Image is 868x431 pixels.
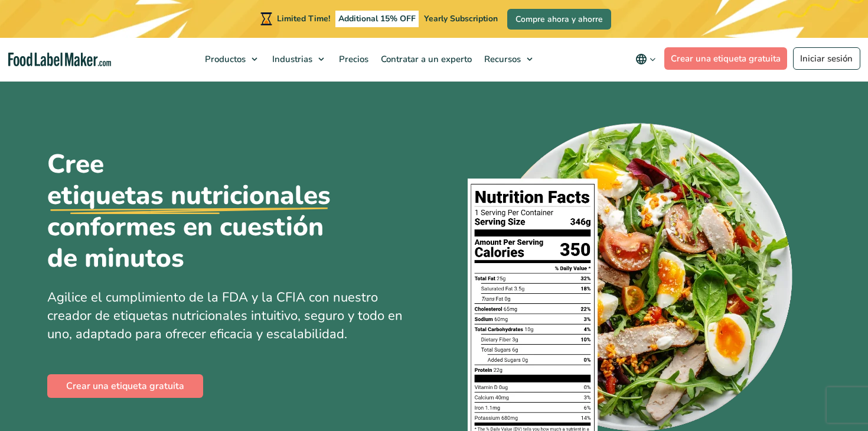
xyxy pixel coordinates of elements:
[375,38,475,80] a: Contratar a un experto
[199,38,263,80] a: Productos
[269,53,314,65] span: Industrias
[793,47,860,70] a: Iniciar sesión
[333,38,372,80] a: Precios
[664,47,788,70] a: Crear una etiqueta gratuita
[277,13,330,24] span: Limited Time!
[47,374,203,398] a: Crear una etiqueta gratuita
[47,149,354,274] h1: Cree conformes en cuestión de minutos
[266,38,330,80] a: Industrias
[377,53,473,65] span: Contratar a un experto
[507,9,611,30] a: Compre ahora y ahorre
[478,38,539,80] a: Recursos
[424,13,498,24] span: Yearly Subscription
[335,11,419,27] span: Additional 15% OFF
[47,289,403,343] span: Agilice el cumplimiento de la FDA y la CFIA con nuestro creador de etiquetas nutricionales intuit...
[481,53,522,65] span: Recursos
[47,180,331,212] u: etiquetas nutricionales
[335,53,370,65] span: Precios
[201,53,247,65] span: Productos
